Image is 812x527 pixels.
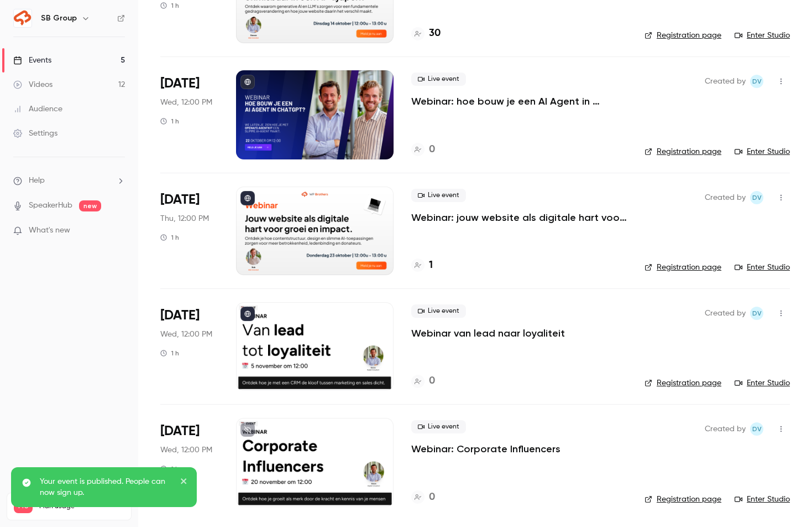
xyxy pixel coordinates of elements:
[429,490,435,505] h4: 0
[705,191,746,204] span: Created by
[160,329,212,340] span: Wed, 12:00 PM
[14,9,32,27] img: SB Group
[411,420,466,433] span: Live event
[160,70,218,159] div: Oct 22 Wed, 12:00 PM (Europe/Amsterdam)
[41,13,77,24] h6: SB Group
[160,302,218,391] div: Nov 5 Wed, 12:00 PM (Europe/Amsterdam)
[13,104,62,115] div: Audience
[29,200,72,211] a: SpeakerHub
[180,476,188,489] button: close
[160,187,218,275] div: Oct 23 Thu, 12:00 PM (Europe/Amsterdam)
[160,233,179,242] div: 1 h
[411,442,560,456] a: Webinar: Corporate Influencers
[750,307,763,320] span: Dante van der heijden
[645,146,721,157] a: Registration page
[429,142,435,157] h4: 0
[735,30,790,41] a: Enter Studio
[750,191,763,204] span: Dante van der heijden
[29,175,45,187] span: Help
[752,422,762,436] span: Dv
[752,307,762,320] span: Dv
[411,327,565,340] a: Webinar van lead naar loyaliteit
[160,1,179,10] div: 1 h
[645,494,721,505] a: Registration page
[411,374,435,389] a: 0
[160,75,200,92] span: [DATE]
[160,191,200,209] span: [DATE]
[411,26,441,41] a: 30
[112,226,125,236] iframe: Noticeable Trigger
[411,73,466,86] span: Live event
[429,374,435,389] h4: 0
[411,304,466,318] span: Live event
[735,378,790,389] a: Enter Studio
[750,422,763,436] span: Dante van der heijden
[160,97,212,108] span: Wed, 12:00 PM
[160,213,209,224] span: Thu, 12:00 PM
[429,258,433,273] h4: 1
[645,262,721,273] a: Registration page
[79,200,101,211] span: new
[40,476,172,498] p: Your event is published. People can now sign up.
[752,75,762,88] span: Dv
[160,445,212,456] span: Wed, 12:00 PM
[645,30,721,41] a: Registration page
[13,128,57,139] div: Settings
[160,349,179,358] div: 1 h
[752,191,762,204] span: Dv
[735,146,790,157] a: Enter Studio
[13,79,53,90] div: Videos
[411,95,627,108] a: Webinar: hoe bouw je een AI Agent in ChatGPT?
[160,307,200,324] span: [DATE]
[13,55,51,66] div: Events
[411,490,435,505] a: 0
[160,422,200,440] span: [DATE]
[429,26,441,41] h4: 30
[735,494,790,505] a: Enter Studio
[160,117,179,126] div: 1 h
[411,142,435,157] a: 0
[411,258,433,273] a: 1
[411,211,627,224] a: Webinar: jouw website als digitale hart voor groei en impact
[411,189,466,202] span: Live event
[160,418,218,507] div: Nov 5 Wed, 12:00 PM (Europe/Amsterdam)
[735,262,790,273] a: Enter Studio
[705,307,746,320] span: Created by
[29,225,70,236] span: What's new
[645,378,721,389] a: Registration page
[13,175,125,187] li: help-dropdown-opener
[705,422,746,436] span: Created by
[705,75,746,88] span: Created by
[750,75,763,88] span: Dante van der heijden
